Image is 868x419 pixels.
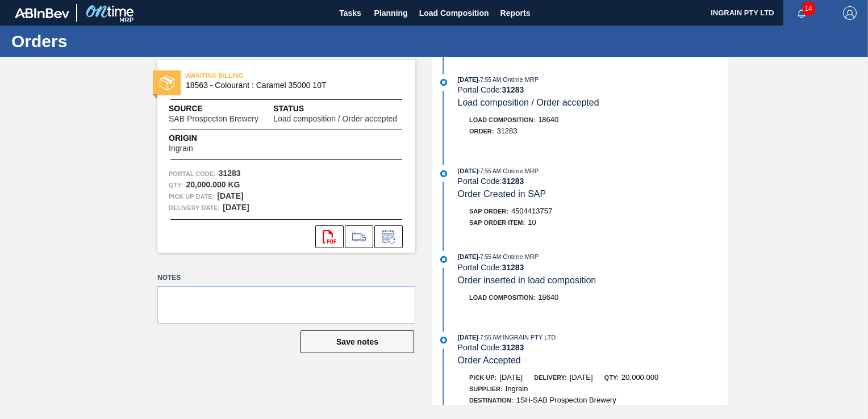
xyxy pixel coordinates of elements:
strong: 31283 [219,169,241,178]
h1: Orders [11,35,213,48]
span: 1SH-SAB Prospecton Brewery [516,396,616,404]
strong: 31283 [502,343,524,352]
div: Go to Load Composition [345,225,373,248]
span: SAB Prospecton Brewery [169,115,258,123]
span: SAP Order Item: [469,219,525,226]
span: Order Created in SAP [458,189,546,199]
strong: [DATE] [223,203,249,212]
span: Pick up Date: [169,191,214,202]
span: Load Composition : [469,116,535,123]
span: 18640 [538,293,558,301]
span: Order Accepted [458,355,521,365]
span: Tasks [338,6,363,20]
span: 20,000.000 [621,373,658,382]
span: : INGRAIN PTY LTD [501,334,556,341]
img: atual [440,79,447,86]
span: Ingrain [169,144,193,153]
span: Delivery: [534,374,566,381]
span: Delivery Date: [169,202,220,213]
span: Order : [469,128,494,135]
span: Load Composition [419,6,489,20]
span: : Ontime MRP [501,253,539,260]
span: Pick up: [469,374,496,381]
span: [DATE] [458,253,478,260]
span: Order inserted in load composition [458,275,596,285]
span: 18563 - Colourant : Caramel 35000 10T [186,81,392,90]
span: 4504413757 [511,207,552,215]
img: atual [440,170,447,177]
div: Open PDF file [315,225,344,248]
label: Notes [157,270,415,286]
span: Portal Code: [169,168,216,179]
span: Planning [374,6,408,20]
span: Status [273,103,404,115]
strong: 31283 [502,85,524,94]
span: - 7:55 AM [478,168,501,174]
span: [DATE] [570,373,593,382]
span: AWAITING BILLING [186,70,345,81]
div: Portal Code: [458,85,728,94]
span: Qty: [604,374,619,381]
span: Reports [500,6,531,20]
span: Origin [169,132,222,144]
strong: 31283 [502,177,524,186]
span: [DATE] [499,373,523,382]
img: TNhmsLtSVTkK8tSr43FrP2fwEKptu5GPRR3wAAAABJRU5ErkJggg== [15,8,69,18]
span: [DATE] [458,167,478,174]
span: SAP Order: [469,208,508,215]
img: atual [440,337,447,343]
span: [DATE] [458,76,478,83]
span: 31283 [496,127,517,135]
span: Destination: [469,397,513,404]
span: Ingrain [506,384,528,393]
strong: 20,000.000 KG [186,180,240,189]
div: Portal Code: [458,343,728,352]
span: - 7:55 AM [478,77,501,83]
button: Notifications [783,5,820,21]
span: : Ontime MRP [501,167,539,174]
div: Portal Code: [458,177,728,186]
span: Load Composition : [469,294,535,301]
span: [DATE] [458,334,478,341]
span: Source [169,103,273,115]
span: - 7:55 AM [478,254,501,260]
span: 18640 [538,115,558,124]
span: Supplier: [469,386,503,392]
img: Logout [843,6,857,20]
button: Save notes [301,330,414,353]
span: - 7:55 AM [478,334,501,341]
strong: [DATE] [217,191,243,200]
img: atual [440,256,447,263]
div: Inform order change [374,225,403,248]
span: : Ontime MRP [501,76,539,83]
img: status [160,76,174,90]
div: Portal Code: [458,263,728,272]
span: Load composition / Order accepted [458,98,599,107]
span: Load composition / Order accepted [273,115,397,123]
span: Qty : [169,179,183,191]
span: 10 [528,218,536,227]
strong: 31283 [502,263,524,272]
span: 14 [803,2,815,15]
